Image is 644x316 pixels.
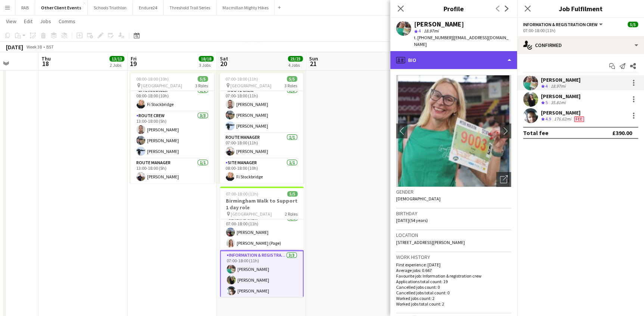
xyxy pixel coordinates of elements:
button: RAB [15,0,35,15]
span: 5/5 [287,76,297,82]
div: [PERSON_NAME] [541,93,581,100]
p: Worked jobs count: 2 [396,295,511,301]
div: 07:00-18:00 (11h) [523,28,638,33]
span: 5/5 [628,22,638,27]
p: First experience: [DATE] [396,262,511,267]
span: Fri [131,55,137,62]
app-card-role: Route Manager1/107:00-18:00 (11h)[PERSON_NAME] [220,133,303,159]
span: [STREET_ADDRESS][PERSON_NAME] [396,240,465,245]
app-job-card: 07:00-18:00 (11h)5/5 [GEOGRAPHIC_DATA]3 RolesRoute Crew3/307:00-18:00 (11h)[PERSON_NAME][PERSON_N... [220,73,303,184]
app-job-card: 07:00-18:00 (11h)5/5Birmingham Walk to Support 1 day role [GEOGRAPHIC_DATA]2 RolesGeneral Crew2/2... [220,187,304,297]
img: Crew avatar or photo [396,75,511,187]
span: 5 [545,100,548,105]
h3: Gender [396,188,511,195]
span: Edit [24,18,32,25]
div: BST [46,44,54,50]
p: Favourite job: Information & registration crew [396,273,511,279]
span: 18.97mi [422,28,440,34]
div: 2 Jobs [110,62,124,68]
p: Average jobs: 0.667 [396,267,511,273]
span: Jobs [40,18,51,25]
p: Cancelled jobs total count: 0 [396,290,511,295]
span: 18/18 [199,56,214,62]
div: 4 Jobs [288,62,302,68]
span: 07:00-18:00 (11h) [226,191,258,197]
div: [PERSON_NAME] [541,109,585,116]
h3: Birthday [396,210,511,217]
app-card-role: General Crew2/207:00-18:00 (11h)[PERSON_NAME][PERSON_NAME] (Page) [220,214,304,250]
p: Worked jobs total count: 2 [396,301,511,307]
app-job-card: 08:00-18:00 (10h)5/5 [GEOGRAPHIC_DATA]3 RolesSite Manager1/108:00-18:00 (10h)Fi StockbridgeRoute ... [130,73,214,184]
span: [DATE] (54 years) [396,218,428,223]
span: 13/13 [109,56,124,62]
div: [PERSON_NAME] [414,21,464,28]
app-card-role: Route Manager1/113:00-18:00 (5h)[PERSON_NAME] [130,159,214,184]
span: [GEOGRAPHIC_DATA] [141,83,182,88]
app-card-role: Route Crew3/313:00-18:00 (5h)[PERSON_NAME][PERSON_NAME][PERSON_NAME] [130,112,214,159]
span: t. [PHONE_NUMBER] [414,35,453,40]
h3: Job Fulfilment [517,4,644,13]
div: Bio [390,51,517,69]
button: Macmillan Mighty Hikes [217,0,275,15]
span: 19 [130,59,137,68]
span: 07:00-18:00 (11h) [225,76,258,82]
span: 5/5 [197,76,208,82]
a: Comms [56,16,78,26]
h3: Work history [396,254,511,260]
span: 3 Roles [195,83,208,88]
span: Sun [309,55,318,62]
span: 3 Roles [284,83,297,88]
span: Information & registration crew [523,22,598,27]
span: 2 Roles [285,211,298,217]
div: £390.00 [612,129,632,137]
button: Other Client Events [35,0,88,15]
app-card-role: Information & registration crew3/307:00-18:00 (11h)[PERSON_NAME][PERSON_NAME][PERSON_NAME] [220,250,304,299]
span: Week 38 [25,44,43,50]
div: Crew has different fees then in role [573,116,585,122]
span: View [6,18,16,25]
span: 23/23 [288,56,303,62]
span: | [EMAIL_ADDRESS][DOMAIN_NAME] [414,35,508,47]
div: 35.81mi [549,100,567,106]
span: 4.9 [545,116,551,122]
p: Cancelled jobs count: 0 [396,284,511,290]
div: Total fee [523,129,548,137]
h3: Profile [390,4,517,13]
a: Edit [21,16,35,26]
span: Comms [59,18,75,25]
span: Fee [574,116,584,122]
span: 5/5 [287,191,298,197]
app-card-role: Site Manager1/108:00-18:00 (10h)Fi Stockbridge [130,86,214,112]
span: [DEMOGRAPHIC_DATA] [396,196,441,201]
div: [DATE] [6,43,23,51]
span: [GEOGRAPHIC_DATA] [230,83,271,88]
span: 4 [419,28,421,34]
button: Schools Triathlon [88,0,133,15]
button: Threshold Trail Series [164,0,217,15]
button: Endure24 [133,0,164,15]
app-card-role: Route Crew3/307:00-18:00 (11h)[PERSON_NAME][PERSON_NAME][PERSON_NAME] [220,86,303,133]
div: 18.97mi [549,83,567,90]
app-card-role: Site Manager1/108:00-18:00 (10h)Fi Stockbridge [220,159,303,184]
span: Sat [220,55,228,62]
span: 18 [40,59,51,68]
h3: Location [396,232,511,238]
span: 20 [219,59,228,68]
div: Open photos pop-in [496,172,511,187]
button: Information & registration crew [523,22,604,27]
span: [GEOGRAPHIC_DATA] [231,211,272,217]
a: Jobs [37,16,54,26]
span: 08:00-18:00 (10h) [136,76,169,82]
div: 176.62mi [553,116,573,122]
span: Thu [41,55,51,62]
span: 21 [308,59,318,68]
div: Confirmed [517,36,644,54]
div: 3 Jobs [199,62,213,68]
h3: Birmingham Walk to Support 1 day role [220,197,304,211]
span: 4 [545,83,548,89]
p: Applications total count: 19 [396,279,511,284]
a: View [3,16,19,26]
